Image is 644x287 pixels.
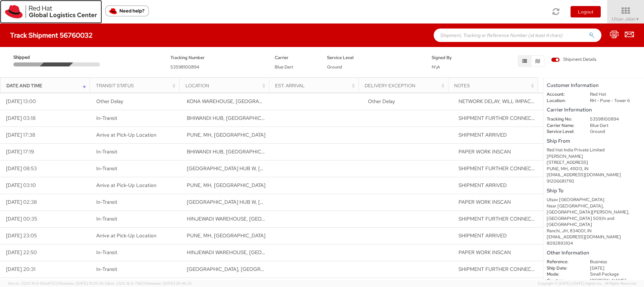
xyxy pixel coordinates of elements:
[96,148,117,155] span: In-Transit
[542,116,585,123] dt: Tracking No:
[150,281,192,286] span: master, [DATE] 09:46:25
[170,64,199,70] span: 53598100894
[365,82,446,89] div: Delivery Exception
[96,199,117,205] span: In-Transit
[590,278,627,283] span: [PERSON_NAME],
[275,82,357,89] div: Est. Arrival
[547,159,641,166] div: [STREET_ADDRESS]
[187,165,364,172] span: VADGAON GROUND HUB W, KONDHWA, MAHARASHTRA
[275,64,293,70] span: Blue Dart
[13,54,42,61] span: Shipped
[96,216,117,222] span: In-Transit
[459,98,559,105] span: NETWORK DELAY, WILL IMPACT DELIVERY
[187,266,346,273] span: MAGARPATTA CITY PUD, PUNE, MAHARASHTRA
[187,132,265,138] span: PUNE, MH, IN
[105,281,192,286] span: Client: 2025.18.0-71d3358
[96,266,117,273] span: In-Transit
[547,138,641,144] h5: Ship From
[187,115,331,122] span: BHIWANDI HUB, BHIWANDI, MAHARASHTRA
[547,107,641,113] h5: Carrier Information
[187,148,331,155] span: BHIWANDI HUB, BHIWANDI, MAHARASHTRA
[185,82,267,89] div: Location
[542,129,585,135] dt: Service Level:
[459,182,507,189] span: SHIPMENT ARRIVED
[547,203,641,228] div: Near [GEOGRAPHIC_DATA],[GEOGRAPHIC_DATA][PERSON_NAME],[GEOGRAPHIC_DATA] 509,fn and [GEOGRAPHIC_DATA]
[542,98,585,104] dt: Location:
[63,281,104,286] span: master, [DATE] 10:05:38
[547,172,641,178] div: [EMAIL_ADDRESS][DOMAIN_NAME]
[542,91,585,98] dt: Account:
[187,98,341,105] span: KONA WAREHOUSE, BISHNUPUR, WEST BENGAL
[187,249,355,256] span: HINJEWADI WAREHOUSE, KONDHWA, MAHARASHTRA
[459,148,511,155] span: PAPER WORK INSCAN
[459,165,541,172] span: SHIPMENT FURTHER CONNECTED
[432,55,474,60] h5: Signed By
[459,266,541,273] span: SHIPMENT FURTHER CONNECTED
[96,82,177,89] div: Transit Status
[636,16,640,22] span: ▼
[459,232,507,239] span: SHIPMENT ARRIVED
[459,132,507,138] span: SHIPMENT ARRIVED
[432,64,440,70] span: N\A
[327,55,422,60] h5: Service Level
[96,232,156,239] span: Arrive at Pick-Up Location
[547,147,641,159] div: Red Hat India Private Limited [PERSON_NAME]
[542,271,585,278] dt: Mode:
[547,234,641,240] div: [EMAIL_ADDRESS][DOMAIN_NAME]
[551,56,596,63] span: Shipment Details
[454,82,536,89] div: Notes
[96,115,117,122] span: In-Transit
[5,5,97,18] img: rh-logistics-00dfa346123c4ec078e1.svg
[96,98,123,105] span: Other Delay
[170,55,265,60] h5: Tracking Number
[547,178,641,185] div: 912066817110
[547,228,641,234] div: Ranchi, JH, 834001, IN
[542,278,585,284] dt: Creator:
[547,188,641,194] h5: Ship To
[459,199,511,205] span: PAPER WORK INSCAN
[542,259,585,265] dt: Reference:
[547,83,641,88] h5: Customer Information
[571,6,601,17] button: Logout
[547,197,641,203] div: Utsav [GEOGRAPHIC_DATA]
[612,16,640,22] span: Utsav Jalan
[96,165,117,172] span: In-Transit
[459,115,541,122] span: SHIPMENT FURTHER CONNECTED
[187,182,265,189] span: PUNE, MH, IN
[96,182,156,189] span: Arrive at Pick-Up Location
[547,166,641,172] div: PUNE, MH, 411013, IN
[547,250,641,256] h5: Other Information
[187,199,364,205] span: VADGAON GROUND HUB W, KONDHWA, MAHARASHTRA
[542,123,585,129] dt: Carrier Name:
[8,281,104,286] span: Server: 2025.19.0-192a4753216
[105,5,149,16] button: Need help?
[96,132,156,138] span: Arrive at Pick-Up Location
[434,29,601,42] input: Shipment, Tracking or Reference Number (at least 4 chars)
[542,265,585,272] dt: Ship Date:
[187,232,265,239] span: PUNE, MH, IN
[538,281,636,286] span: Copyright © [DATE]-[DATE] Agistix Inc., All Rights Reserved
[368,98,395,105] span: Other Delay
[6,82,88,89] div: Date and Time
[459,249,511,256] span: PAPER WORK INSCAN
[459,216,541,222] span: SHIPMENT FURTHER CONNECTED
[547,240,641,247] div: 8092893104
[327,64,342,70] span: Ground
[10,32,93,39] h4: Track Shipment 56760032
[275,55,317,60] h5: Carrier
[187,216,355,222] span: HINJEWADI WAREHOUSE, KONDHWA, MAHARASHTRA
[96,249,117,256] span: In-Transit
[551,56,596,64] label: Shipment Details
